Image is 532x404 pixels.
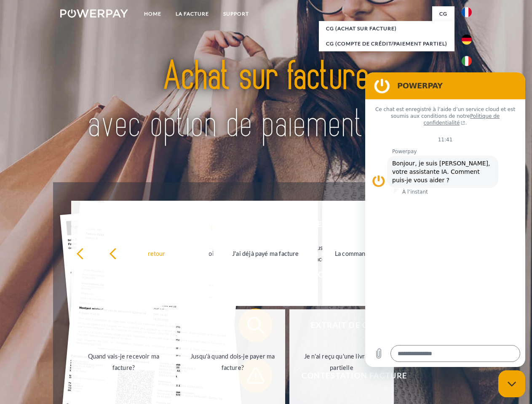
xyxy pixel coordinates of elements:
div: Je n'ai reçu qu'une livraison partielle [294,351,389,373]
img: logo-powerpay-white.svg [60,9,128,18]
a: LA FACTURE [168,6,216,21]
img: de [462,35,472,45]
div: J'ai déjà payé ma facture [218,247,313,259]
a: CG (achat sur facture) [319,21,454,36]
a: CG (Compte de crédit/paiement partiel) [319,36,454,51]
img: fr [462,7,472,17]
div: La commande a été renvoyée [327,247,422,259]
a: CG [432,6,454,21]
div: Jusqu'à quand dois-je payer ma facture? [185,351,280,373]
div: retour [109,247,204,259]
div: Quand vais-je recevoir ma facture? [76,351,171,373]
a: Home [137,6,168,21]
div: retour [76,247,171,259]
img: it [462,56,472,66]
iframe: Bouton de lancement de la fenêtre de messagerie, conversation en cours [498,370,525,397]
img: title-powerpay_fr.svg [80,40,452,161]
a: Support [216,6,256,21]
iframe: Fenêtre de messagerie [365,72,525,367]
